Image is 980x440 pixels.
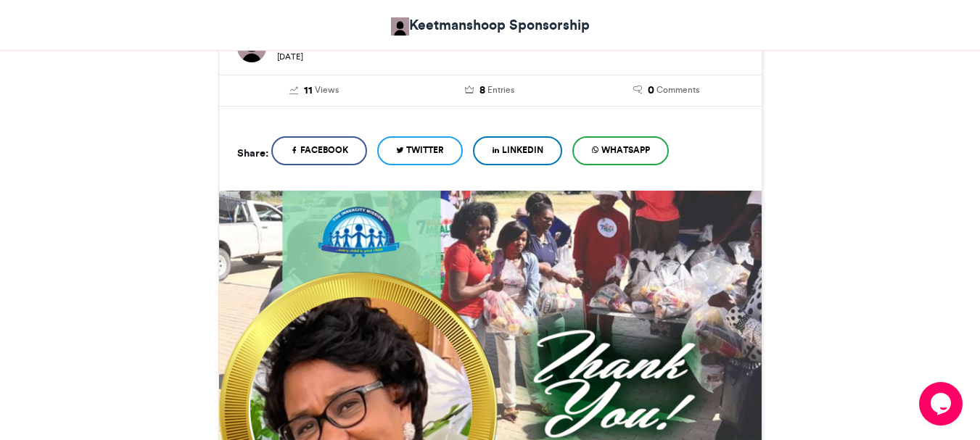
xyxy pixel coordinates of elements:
a: Twitter [377,136,463,165]
a: Facebook [271,136,367,165]
span: 11 [304,83,313,99]
a: LinkedIn [473,136,562,165]
a: WhatsApp [572,136,669,165]
a: 11 Views [237,83,392,99]
h5: Share: [237,144,268,162]
span: 0 [648,83,654,99]
span: WhatsApp [601,144,650,157]
span: LinkedIn [502,144,543,157]
a: 8 Entries [413,83,567,99]
img: Keetmanshoop Sponsorship [391,17,409,36]
span: Comments [656,83,699,96]
span: Views [315,83,339,96]
span: Entries [487,83,514,96]
span: Facebook [300,144,348,157]
a: Keetmanshoop Sponsorship [391,14,590,36]
a: 0 Comments [589,83,744,99]
small: [DATE] [277,51,303,62]
iframe: chat widget [919,382,965,426]
span: Twitter [406,144,444,157]
span: 8 [479,83,485,99]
